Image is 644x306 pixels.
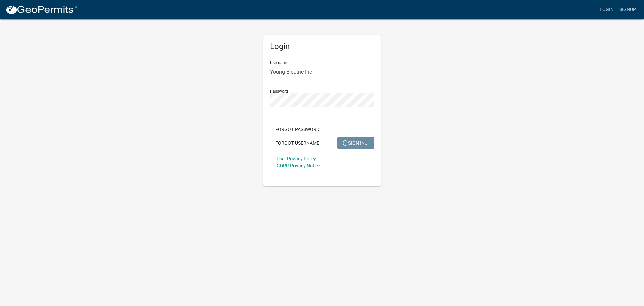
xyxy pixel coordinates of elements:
a: User Privacy Policy [277,156,316,161]
button: Forgot Password [270,123,325,135]
span: SIGN IN... [343,140,369,145]
button: Forgot Username [270,137,325,149]
a: GDPR Privacy Notice [277,163,320,168]
button: SIGN IN... [337,137,374,149]
a: Signup [616,3,639,16]
h5: Login [270,42,374,51]
a: Login [597,3,616,16]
